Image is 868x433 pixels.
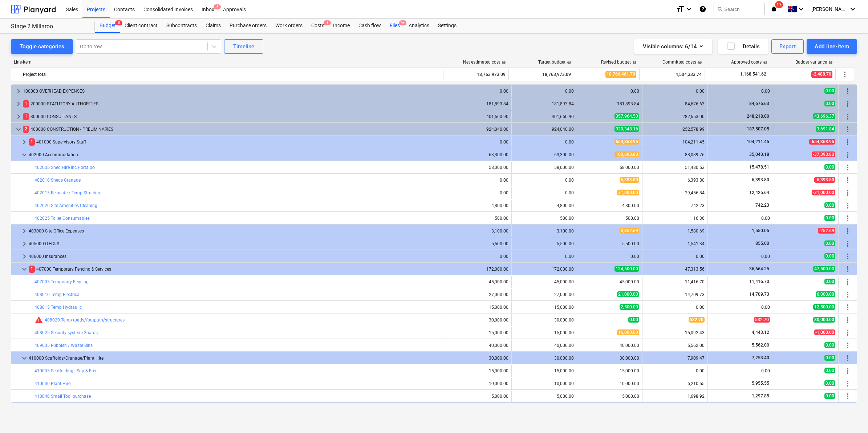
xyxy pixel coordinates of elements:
span: keyboard_arrow_right [20,138,29,146]
i: keyboard_arrow_down [797,5,806,13]
div: 181,893.84 [449,101,508,106]
span: 5 [115,20,122,25]
button: Add line-item [807,39,857,54]
div: 40,000.00 [515,343,574,348]
i: notifications [770,5,778,13]
div: 5,500.00 [515,241,574,246]
span: More actions [843,239,852,248]
span: keyboard_arrow_right [14,112,23,121]
span: More actions [843,201,852,210]
div: Analytics [404,19,434,33]
span: More actions [840,70,849,79]
div: 15,000.00 [515,305,574,310]
div: 4,800.00 [449,203,508,208]
div: Add line-item [815,42,849,51]
span: 11,416.70 [749,279,770,284]
div: 11,416.70 [645,279,705,284]
div: 88,089.76 [645,152,705,157]
div: 500.00 [580,216,639,221]
span: 15,478.51 [749,165,770,170]
div: 10,000.00 [515,381,574,386]
span: More actions [843,367,852,375]
span: 12,500.00 [813,304,835,310]
a: 407005 Temporary Fencing [35,279,89,284]
div: 401000 Supervisory Staff [29,136,443,148]
div: 30,000.00 [449,356,508,361]
span: 6,393.80 [620,177,639,183]
span: More actions [843,252,852,261]
div: 15,000.00 [449,330,508,335]
span: More actions [843,379,852,388]
span: help [500,60,506,65]
span: 18,766,461.79 [605,71,636,78]
div: Revised budget [601,60,637,65]
a: Cash flow [354,19,385,33]
span: More actions [843,316,852,324]
div: 0.00 [711,89,770,94]
span: 84,676.63 [749,101,770,106]
div: 1,698.92 [645,394,705,399]
a: Budget5 [95,19,120,33]
div: Export [779,42,796,51]
span: 0.00 [824,101,835,106]
span: 1 [29,266,35,272]
div: 401,660.90 [449,114,508,119]
span: More actions [843,150,852,159]
span: 4,443.12 [751,330,770,335]
span: help [696,60,702,65]
div: Approved costs [731,60,767,65]
span: 0.00 [824,215,835,221]
span: -252.69 [818,228,835,234]
span: More actions [843,100,852,108]
span: 1 [23,113,29,120]
span: keyboard_arrow_down [20,150,29,159]
span: 5,955.55 [751,381,770,386]
div: 0.00 [711,254,770,259]
button: Search [714,3,764,15]
span: 187,507.05 [746,126,770,131]
span: 920,348.16 [615,126,639,132]
div: Toggle categories [20,42,64,51]
span: [PERSON_NAME] [811,6,848,12]
div: 500.00 [515,216,574,221]
div: 30,000.00 [515,317,574,323]
div: 0.00 [449,139,508,145]
div: 406000 Insurances [29,251,443,262]
div: 45,000.00 [449,279,508,284]
span: 43,696.37 [813,113,835,119]
div: 15,000.00 [449,368,508,373]
span: 3,352.69 [620,228,639,234]
div: 410000 Scaffolds/Cranage/Plant Hire [29,352,443,364]
div: 15,092.43 [645,330,705,335]
button: Details [718,39,768,54]
span: 0.00 [824,202,835,208]
div: Line-item [11,60,444,65]
a: Work orders [271,19,307,33]
div: 40,000.00 [580,343,639,348]
div: 63,300.00 [449,152,508,157]
div: 0.00 [515,139,574,145]
div: Stage 2 Millaroo [11,23,86,31]
span: 0.00 [824,368,835,373]
div: Purchase orders [225,19,271,33]
span: More actions [843,227,852,235]
div: 45,000.00 [515,279,574,284]
i: keyboard_arrow_down [848,5,857,13]
div: 14,709.73 [645,292,705,297]
div: Committed costs [662,60,702,65]
div: 5,500.00 [449,241,508,246]
span: keyboard_arrow_down [20,354,29,363]
span: 104,211.45 [746,139,770,144]
span: 1 [23,100,29,107]
span: 36,664.25 [749,266,770,271]
span: keyboard_arrow_right [20,239,29,248]
span: 0.00 [824,88,835,94]
a: Settings [434,19,461,33]
div: 84,676.63 [645,101,705,106]
span: -2,488.70 [811,71,832,78]
div: 27,000.00 [515,292,574,297]
div: 500.00 [449,216,508,221]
